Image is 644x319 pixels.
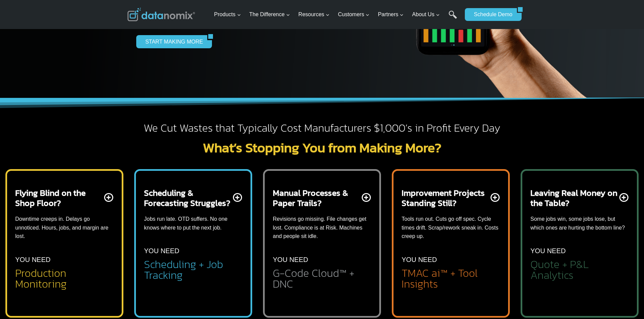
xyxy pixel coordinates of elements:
[144,188,232,208] h2: Scheduling & Forecasting Struggles?
[211,4,461,26] nav: Primary Navigation
[338,10,369,19] span: Customers
[378,10,404,19] span: Partners
[299,10,330,19] span: Resources
[273,254,308,265] p: YOU NEED
[273,215,371,241] p: Revisions go missing. File changes get lost. Compliance is at Risk. Machines and people sit idle.
[127,8,195,21] img: Datanomix
[127,141,517,154] h2: What’s Stopping You from Making More?
[402,188,489,208] h2: Improvement Projects Standing Still?
[273,268,371,289] h2: G-Code Cloud™ + DNC
[152,83,178,89] span: State/Region
[92,151,114,155] a: Privacy Policy
[127,121,517,135] h2: We Cut Wastes that Typically Cost Manufacturers $1,000’s in Profit Every Day
[214,10,241,19] span: Products
[465,8,517,21] a: Schedule Demo
[402,254,437,265] p: YOU NEED
[530,188,618,208] h2: Leaving Real Money on the Table?
[144,245,179,256] p: YOU NEED
[530,259,629,281] h2: Quote + P&L Analytics
[249,10,290,19] span: The Difference
[76,151,86,155] a: Terms
[449,10,457,26] a: Search
[152,28,183,34] span: Phone number
[152,0,174,6] span: Last Name
[530,215,629,232] p: Some jobs win, some jobs lose, but which ones are hurting the bottom line?
[402,215,500,241] p: Tools run out. Cuts go off spec. Cycle times drift. Scrap/rework sneak in. Costs creep up.
[273,188,360,208] h2: Manual Processes & Paper Trails?
[15,188,103,208] h2: Flying Blind on the Shop Floor?
[402,268,500,289] h2: TMAC ai™ + Tool Insights
[530,245,566,256] p: YOU NEED
[136,35,208,48] a: START MAKING MORE
[144,259,242,281] h2: Scheduling + Job Tracking
[3,200,112,316] iframe: Popup CTA
[144,215,242,232] p: Jobs run late. OTD suffers. No one knows where to put the next job.
[412,10,440,19] span: About Us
